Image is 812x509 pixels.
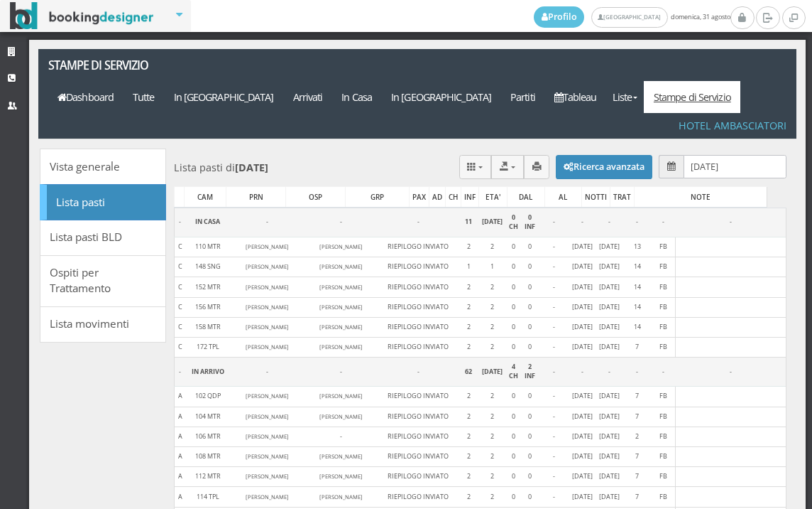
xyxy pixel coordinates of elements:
[539,467,569,487] td: -
[569,338,596,358] td: [DATE]
[478,387,505,407] td: 2
[525,362,535,380] b: 2 INF
[539,487,569,507] td: -
[505,317,521,337] td: 0
[10,2,154,30] img: BookingDesigner.com
[623,338,652,358] td: 7
[175,237,186,257] td: C
[478,446,505,466] td: 2
[596,407,623,427] td: [DATE]
[478,407,505,427] td: 2
[596,427,623,446] td: [DATE]
[378,317,459,337] td: RIEPILOGO INVIATO
[652,208,676,237] td: -
[185,387,230,407] td: 102 QDP
[48,81,124,113] a: Dashboard
[505,487,521,507] td: 0
[534,6,730,28] span: domenica, 31 agosto
[459,446,478,466] td: 2
[230,358,304,387] td: -
[569,297,596,317] td: [DATE]
[569,446,596,466] td: [DATE]
[319,323,363,331] small: [PERSON_NAME]
[652,407,676,427] td: FB
[175,407,186,427] td: A
[623,407,652,427] td: 7
[319,243,363,250] small: [PERSON_NAME]
[482,217,503,226] b: [DATE]
[304,427,378,446] td: -
[521,467,539,487] td: 0
[623,427,652,446] td: 2
[505,407,521,427] td: 0
[378,237,459,257] td: RIEPILOGO INVIATO
[534,6,585,28] a: Profilo
[482,367,503,376] b: [DATE]
[246,343,289,350] small: [PERSON_NAME]
[623,208,652,237] td: -
[623,257,652,277] td: 14
[623,317,652,337] td: 14
[652,237,676,257] td: FB
[185,427,230,446] td: 106 MTR
[185,317,230,337] td: 158 MTR
[319,473,363,480] small: [PERSON_NAME]
[596,446,623,466] td: [DATE]
[175,317,186,337] td: C
[596,358,623,387] td: -
[596,487,623,507] td: [DATE]
[459,427,478,446] td: 2
[479,187,507,207] div: ETA'
[521,237,539,257] td: 0
[174,161,268,173] h4: Lista pasti di
[569,407,596,427] td: [DATE]
[185,257,230,277] td: 148 SNG
[644,81,740,113] a: Stampe di Servizio
[521,446,539,466] td: 0
[286,187,344,207] div: OSP
[652,467,676,487] td: FB
[246,243,289,250] small: [PERSON_NAME]
[591,7,667,28] a: [GEOGRAPHIC_DATA]
[652,487,676,507] td: FB
[185,467,230,487] td: 112 MTR
[459,277,478,297] td: 2
[679,119,786,132] h4: Hotel Ambasciatori
[505,297,521,317] td: 0
[459,155,492,178] button: Columns
[429,187,445,207] div: AD
[623,487,652,507] td: 7
[652,387,676,407] td: FB
[596,338,623,358] td: [DATE]
[539,338,569,358] td: -
[478,427,505,446] td: 2
[246,284,289,291] small: [PERSON_NAME]
[539,446,569,466] td: -
[185,297,230,317] td: 156 MTR
[40,184,166,220] a: Lista pasti
[652,427,676,446] td: FB
[623,237,652,257] td: 13
[378,487,459,507] td: RIEPILOGO INVIATO
[544,81,606,113] a: Tableau
[185,338,230,358] td: 172 TPL
[175,277,186,297] td: C
[459,467,478,487] td: 2
[505,467,521,487] td: 0
[569,237,596,257] td: [DATE]
[505,427,521,446] td: 0
[676,208,786,237] td: -
[185,187,226,207] div: CAM
[569,427,596,446] td: [DATE]
[246,473,289,480] small: [PERSON_NAME]
[478,317,505,337] td: 2
[40,255,166,307] a: Ospiti per Trattamento
[175,446,186,466] td: A
[319,263,363,270] small: [PERSON_NAME]
[521,257,539,277] td: 0
[539,427,569,446] td: -
[246,433,289,440] small: [PERSON_NAME]
[623,446,652,466] td: 7
[606,81,644,113] a: Liste
[235,161,268,174] b: [DATE]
